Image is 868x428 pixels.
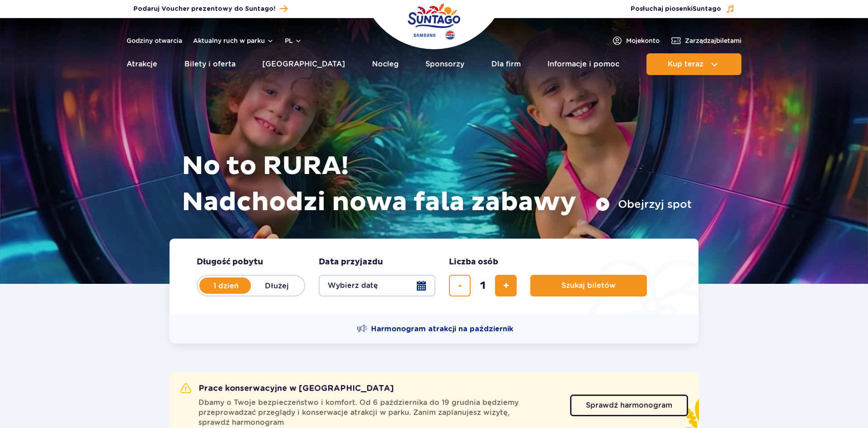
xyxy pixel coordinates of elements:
[180,383,394,394] h2: Prace konserwacyjne w [GEOGRAPHIC_DATA]
[631,5,735,14] button: Posłuchaj piosenkiSuntago
[586,402,672,409] span: Sprawdź harmonogram
[547,53,619,75] a: Informacje i pomoc
[472,275,494,296] input: liczba biletów
[425,53,464,75] a: Sponsorzy
[693,6,721,12] span: Suntago
[626,36,660,45] span: Moje konto
[612,35,660,46] a: Mojekonto
[319,275,435,296] button: Wybierz datę
[371,324,513,334] span: Harmonogram atrakcji na październik
[197,257,263,268] span: Długość pobytu
[184,53,236,75] a: Bilety i oferta
[200,276,252,295] label: 1 dzień
[262,53,345,75] a: [GEOGRAPHIC_DATA]
[133,3,288,15] a: Podaruj Voucher prezentowy do Suntago!
[491,53,521,75] a: Dla firm
[127,53,157,75] a: Atrakcje
[319,257,383,268] span: Data przyjazdu
[530,275,647,296] button: Szukaj biletów
[570,395,688,416] a: Sprawdź harmonogram
[646,53,741,75] button: Kup teraz
[495,275,517,296] button: dodaj bilet
[595,197,692,212] button: Obejrzyj spot
[251,276,302,295] label: Dłużej
[193,37,274,44] button: Aktualny ruch w parku
[198,398,559,428] span: Dbamy o Twoje bezpieczeństwo i komfort. Od 6 października do 19 grudnia będziemy przeprowadzać pr...
[357,324,513,334] a: Harmonogram atrakcji na październik
[182,148,692,221] h1: No to RURA! Nadchodzi nowa fala zabawy
[561,282,616,290] span: Szukaj biletów
[670,35,741,46] a: Zarządzajbiletami
[170,239,698,315] form: Planowanie wizyty w Park of Poland
[449,275,471,296] button: usuń bilet
[668,60,703,68] span: Kup teraz
[631,5,721,14] span: Posłuchaj piosenki
[285,36,302,45] button: pl
[133,5,275,14] span: Podaruj Voucher prezentowy do Suntago!
[685,36,741,45] span: Zarządzaj biletami
[372,53,399,75] a: Nocleg
[449,257,498,268] span: Liczba osób
[127,36,182,45] a: Godziny otwarcia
